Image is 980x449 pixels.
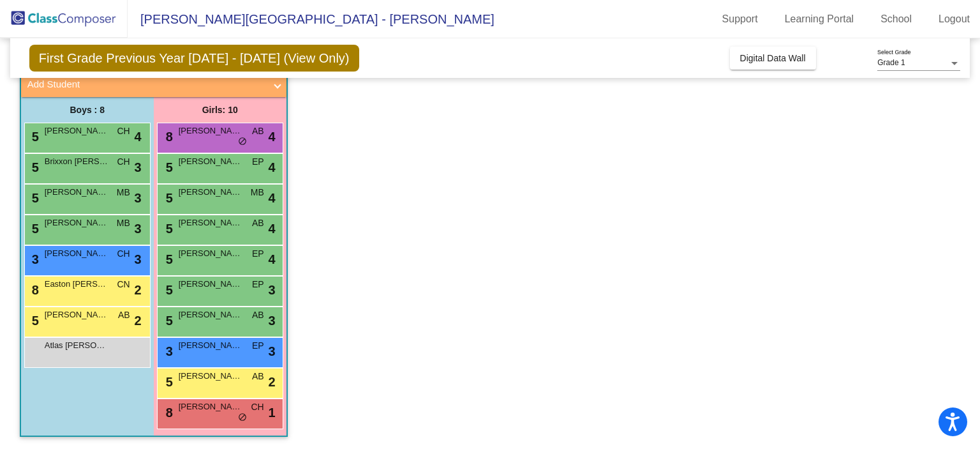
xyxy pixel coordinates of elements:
[740,53,806,63] span: Digital Data Wall
[252,217,264,230] span: AB
[29,252,39,266] span: 3
[29,314,39,328] span: 5
[179,308,242,321] span: [PERSON_NAME]
[179,400,242,413] span: [PERSON_NAME]
[269,188,276,208] span: 4
[712,9,768,29] a: Support
[238,413,247,423] span: do_not_disturb_alt
[238,137,247,147] span: do_not_disturb_alt
[252,155,264,169] span: EP
[179,217,242,229] span: [PERSON_NAME]
[154,97,286,123] div: Girls: 10
[269,372,276,392] span: 2
[135,311,142,330] span: 2
[252,125,264,138] span: AB
[179,370,242,383] span: [PERSON_NAME]
[163,222,173,236] span: 5
[45,339,108,352] span: Atlas [PERSON_NAME]
[128,9,494,29] span: [PERSON_NAME][GEOGRAPHIC_DATA] - [PERSON_NAME]
[29,283,39,297] span: 8
[45,308,108,321] span: [PERSON_NAME] [PERSON_NAME]
[29,222,39,236] span: 5
[135,188,142,208] span: 3
[163,130,173,144] span: 8
[179,125,242,137] span: [PERSON_NAME]
[29,160,39,174] span: 5
[179,247,242,260] span: [PERSON_NAME]
[179,278,242,291] span: [PERSON_NAME]
[163,406,173,420] span: 8
[45,186,108,199] span: [PERSON_NAME]
[45,278,108,291] span: Easton [PERSON_NAME]
[21,72,286,97] mat-expansion-panel-header: Add Student
[135,127,142,146] span: 4
[45,217,108,229] span: [PERSON_NAME]
[29,191,39,205] span: 5
[251,400,264,414] span: CH
[117,125,130,138] span: CH
[135,219,142,238] span: 3
[179,186,242,199] span: [PERSON_NAME]
[269,250,276,269] span: 4
[269,158,276,177] span: 4
[775,9,865,29] a: Learning Portal
[135,280,142,300] span: 2
[251,186,264,199] span: MB
[163,344,173,358] span: 3
[45,155,108,168] span: Brixxon [PERSON_NAME]
[117,186,130,199] span: MB
[163,160,173,174] span: 5
[269,403,276,422] span: 1
[117,278,130,291] span: CN
[269,127,276,146] span: 4
[870,9,922,29] a: School
[45,125,108,137] span: [PERSON_NAME]
[163,191,173,205] span: 5
[163,283,173,297] span: 5
[877,58,905,67] span: Grade 1
[252,339,264,353] span: EP
[252,370,264,383] span: AB
[928,9,980,29] a: Logout
[21,97,154,123] div: Boys : 8
[163,375,173,389] span: 5
[163,314,173,328] span: 5
[117,155,130,169] span: CH
[252,247,264,261] span: EP
[269,219,276,238] span: 4
[118,308,130,322] span: AB
[45,247,108,260] span: [PERSON_NAME]
[135,158,142,177] span: 3
[29,130,39,144] span: 5
[27,77,265,92] mat-panel-title: Add Student
[117,247,130,261] span: CH
[179,339,242,352] span: [PERSON_NAME]
[252,308,264,322] span: AB
[163,252,173,266] span: 5
[730,47,816,70] button: Digital Data Wall
[269,280,276,300] span: 3
[29,45,359,72] span: First Grade Previous Year [DATE] - [DATE] (View Only)
[269,342,276,361] span: 3
[179,155,242,168] span: [PERSON_NAME]
[117,217,130,230] span: MB
[252,278,264,291] span: EP
[269,311,276,330] span: 3
[135,250,142,269] span: 3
